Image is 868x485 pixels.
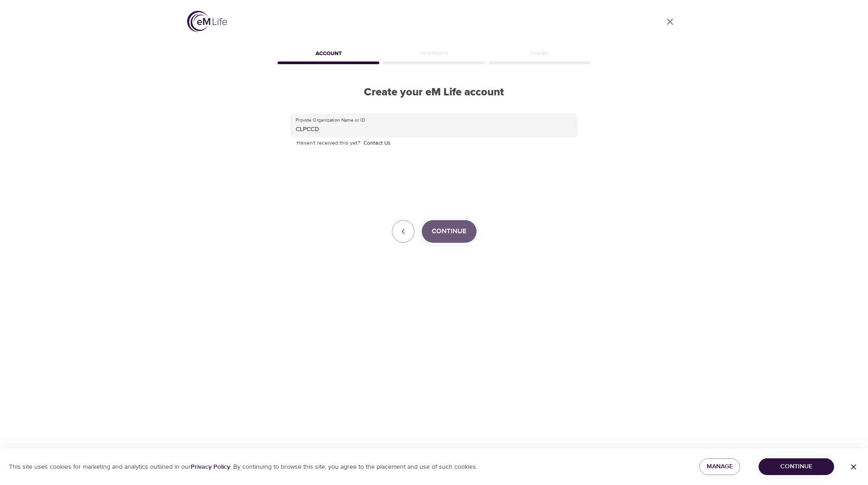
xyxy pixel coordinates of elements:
[699,458,740,475] button: Manage
[187,11,227,32] img: logo
[276,86,592,99] h2: Create your eM Life account
[707,461,733,472] span: Manage
[432,226,467,237] span: Continue
[422,220,476,243] button: Continue
[363,139,391,148] a: Contact Us
[191,463,230,471] a: Privacy Policy
[297,139,571,148] p: Haven't received this yet?
[759,458,834,475] button: Continue
[766,461,827,472] span: Continue
[659,11,681,33] a: close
